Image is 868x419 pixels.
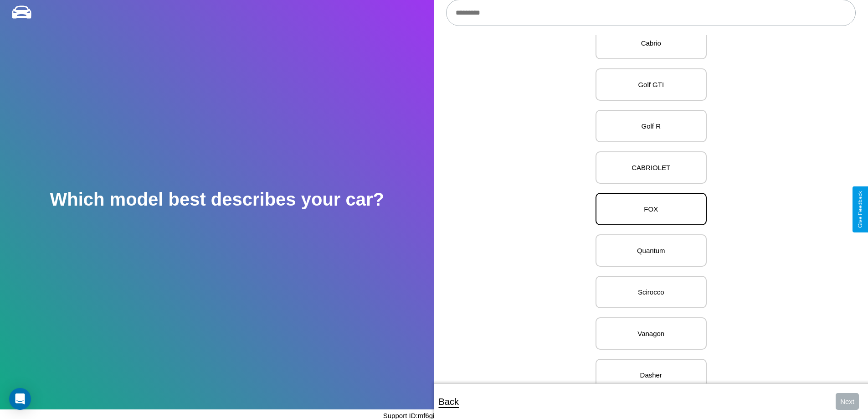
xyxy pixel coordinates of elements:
[606,327,697,340] p: Vanagon
[606,37,697,49] p: Cabrio
[857,191,863,228] div: Give Feedback
[9,388,31,410] div: Open Intercom Messenger
[606,244,697,257] p: Quantum
[606,161,697,174] p: CABRIOLET
[606,78,697,91] p: Golf GTI
[606,203,697,215] p: FOX
[50,189,384,210] h2: Which model best describes your car?
[606,120,697,132] p: Golf R
[439,393,459,410] p: Back
[606,369,697,381] p: Dasher
[836,393,859,410] button: Next
[606,286,697,298] p: Scirocco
